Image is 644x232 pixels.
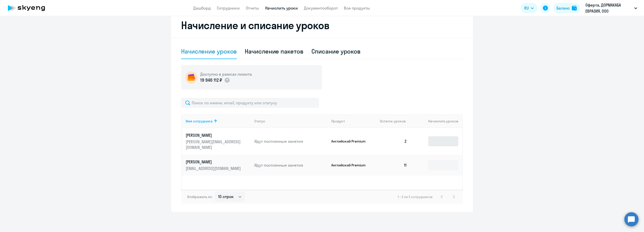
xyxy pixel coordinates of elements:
[380,119,406,123] span: Остаток уроков
[521,3,537,13] button: RU
[331,163,369,167] p: Английский Premium
[186,139,242,150] p: [PERSON_NAME][EMAIL_ADDRESS][DOMAIN_NAME]
[186,132,250,150] a: [PERSON_NAME][PERSON_NAME][EMAIL_ADDRESS][DOMAIN_NAME]
[254,119,265,123] div: Статус
[265,6,298,11] a: Начислить уроки
[254,162,327,168] p: Идут постоянные занятия
[186,159,242,165] p: [PERSON_NAME]
[200,77,222,83] p: 19 946 112 ₽
[217,6,240,11] a: Сотрудники
[200,71,252,77] h5: Доступно в рамках лимита
[186,119,213,123] div: Имя сотрудника
[304,6,338,11] a: Документооборот
[524,5,529,11] span: RU
[186,132,242,138] p: [PERSON_NAME]
[186,159,250,171] a: [PERSON_NAME][EMAIL_ADDRESS][DOMAIN_NAME]
[246,6,259,11] a: Отчеты
[572,6,577,11] img: balance
[331,139,369,144] p: Английский Premium
[583,2,640,14] button: Оферта, ДОРМАКАБА ЕВРАЗИЯ, ООО
[585,2,632,14] p: Оферта, ДОРМАКАБА ЕВРАЗИЯ, ООО
[398,195,433,199] span: 1 - 2 из 2 сотрудников
[186,166,242,171] p: [EMAIL_ADDRESS][DOMAIN_NAME]
[331,119,376,123] div: Продукт
[344,6,370,11] a: Все продукты
[376,128,411,155] td: 2
[186,119,250,123] div: Имя сотрудника
[556,5,570,11] div: Баланс
[187,195,213,199] span: Отображать по:
[553,3,580,13] button: Балансbalance
[331,119,345,123] div: Продукт
[193,6,211,11] a: Дашборд
[181,19,463,31] h2: Начисление и списание уроков
[181,98,319,108] input: Поиск по имени, email, продукту или статусу
[380,119,411,123] div: Остаток уроков
[376,155,411,176] td: 11
[254,119,327,123] div: Статус
[185,71,197,83] img: wallet-circle.png
[254,138,327,144] p: Идут постоянные занятия
[311,47,361,55] div: Списание уроков
[245,47,303,55] div: Начисление пакетов
[181,47,237,55] div: Начисление уроков
[411,114,462,128] th: Начислить уроков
